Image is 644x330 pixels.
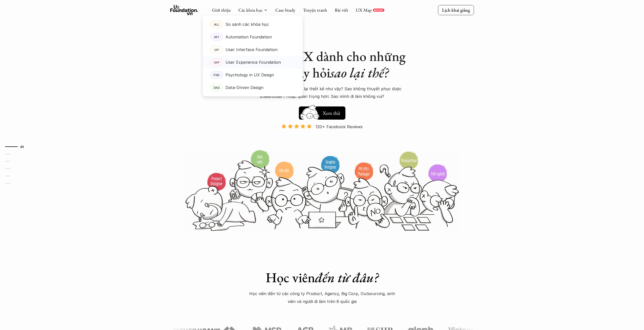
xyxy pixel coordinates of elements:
p: UXF [214,60,219,64]
a: UX Map [356,7,372,13]
em: đến từ đâu? [315,269,378,286]
p: 120+ Facebook Reviews [316,123,363,130]
a: REPORT [373,9,384,12]
p: ALL [214,23,219,26]
a: Case Study [275,7,295,13]
h1: Khóa học UX dành cho những người hay hỏi [234,48,411,81]
p: PXD [214,73,220,77]
p: Sao lại làm tính năng này? Sao lại thiết kế như vậy? Sao không thuyết phục được stakeholder? Hoặc... [234,85,411,100]
a: UXFUser Experience Foundation [203,56,303,69]
em: sao lại thế? [330,64,388,81]
a: 120+ Facebook Reviews [277,124,367,149]
a: Bài viết [335,7,348,13]
a: 01 [5,144,29,150]
a: Các khóa học [238,7,263,13]
p: Lịch khai giảng [442,7,470,13]
strong: 01 [20,145,24,148]
p: ATF [214,35,219,39]
a: DADData-Driven Design [203,81,303,94]
a: Truyện tranh [303,7,327,13]
a: ALLSo sánh các khóa học [203,18,303,31]
p: Automation Foundation [225,33,272,41]
h1: Học viên [234,269,411,286]
p: Psychology in UX Design [225,71,274,79]
a: Lịch khai giảng [438,5,474,15]
a: UIFUser Interface Foundation [203,43,303,56]
p: So sánh các khóa học [225,20,269,28]
a: Xem thử [299,104,345,120]
a: ATFAutomation Foundation [203,31,303,43]
p: DAD [213,86,220,89]
p: User Interface Foundation [225,46,278,53]
p: Học viên đến từ các công ty Product, Agency, Big Corp, Outsourcing, sinh viên và người đi làm trê... [246,290,398,305]
p: REPORT [374,9,383,12]
p: User Experience Foundation [225,58,281,66]
p: UIF [214,48,219,51]
a: Giới thiệu [212,7,231,13]
a: PXDPsychology in UX Design [203,69,303,81]
h5: Xem thử [323,109,340,117]
p: Data-Driven Design [225,84,263,91]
